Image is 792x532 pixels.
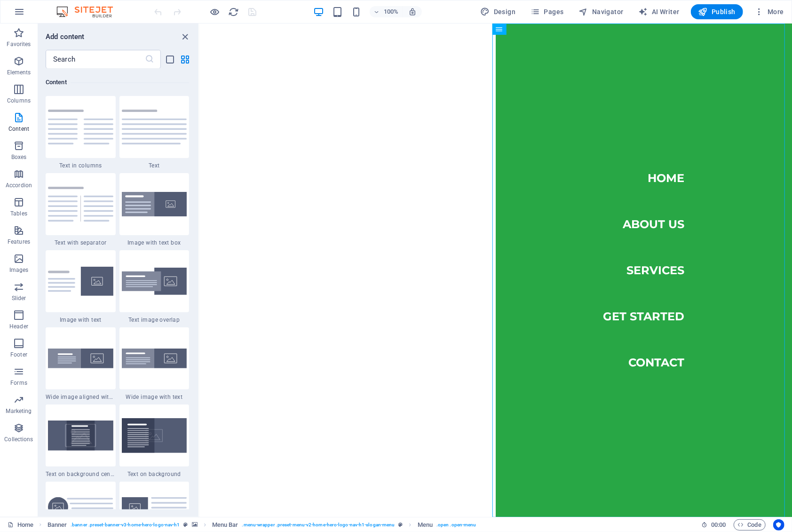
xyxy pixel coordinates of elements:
[8,238,30,246] p: Features
[701,519,726,531] h6: Session time
[122,110,187,144] img: text.svg
[10,351,27,358] p: Footer
[119,96,190,169] div: Text
[48,519,476,531] nav: breadcrumb
[119,250,190,324] div: Text image overlap
[398,522,403,527] i: This element is a customizable preset
[122,192,187,217] img: image-with-text-box.svg
[7,97,31,104] p: Columns
[46,405,116,478] div: Text on background centered
[46,77,189,88] h6: Content
[119,470,190,478] span: Text on background
[46,50,145,69] input: Search
[11,153,27,161] p: Boxes
[8,519,33,531] a: Click to cancel selection. Double-click to open Pages
[192,522,198,527] i: This element contains a background
[418,519,433,531] span: Click to select. Double-click to edit
[165,54,176,65] button: list-view
[46,31,85,42] h6: Add content
[718,521,719,528] span: :
[119,393,190,401] span: Wide image with text
[119,173,190,246] div: Image with text box
[8,125,29,133] p: Content
[46,162,116,169] span: Text in columns
[754,7,784,16] span: More
[9,266,29,274] p: Images
[122,497,187,528] img: floating-image.svg
[12,294,26,302] p: Slider
[46,96,116,169] div: Text in columns
[48,497,113,529] img: floating-image-offset.svg
[48,267,113,296] img: text-with-image-v4.svg
[9,323,28,330] p: Header
[209,6,221,17] button: Click here to leave preview mode and continue editing
[71,519,180,531] span: . banner .preset-banner-v3-home-hero-logo-nav-h1
[119,316,190,324] span: Text image overlap
[531,7,563,16] span: Pages
[477,4,520,19] button: Design
[119,162,190,169] span: Text
[481,7,516,16] span: Design
[10,210,27,217] p: Tables
[384,6,399,17] h6: 100%
[54,6,125,17] img: Editor Logo
[46,470,116,478] span: Text on background centered
[48,349,113,368] img: wide-image-with-text-aligned.svg
[46,250,116,324] div: Image with text
[738,519,761,531] span: Code
[436,519,476,531] span: . open .open-menu
[184,522,188,527] i: This element is a customizable preset
[734,519,766,531] button: Code
[711,519,726,531] span: 00 00
[122,418,187,453] img: text-on-bacground.svg
[229,7,239,17] i: Reload page
[6,182,32,189] p: Accordion
[773,519,784,531] button: Usercentrics
[122,268,187,295] img: text-image-overlap.svg
[579,7,624,16] span: Navigator
[48,187,113,222] img: text-with-separator.svg
[575,4,627,19] button: Navigator
[46,173,116,246] div: Text with separator
[527,4,567,19] button: Pages
[46,316,116,324] span: Image with text
[698,7,736,16] span: Publish
[122,349,187,368] img: wide-image-with-text.svg
[7,69,31,76] p: Elements
[48,519,67,531] span: Click to select. Double-click to edit
[639,7,680,16] span: AI Writer
[180,31,191,42] button: close panel
[6,407,32,415] p: Marketing
[48,421,113,450] img: text-on-background-centered.svg
[228,6,239,17] button: reload
[7,40,31,48] p: Favorites
[46,239,116,246] span: Text with separator
[691,4,743,19] button: Publish
[119,327,190,401] div: Wide image with text
[635,4,683,19] button: AI Writer
[48,110,113,144] img: text-in-columns.svg
[4,436,33,443] p: Collections
[10,379,27,387] p: Forms
[119,405,190,478] div: Text on background
[751,4,788,19] button: More
[46,327,116,401] div: Wide image aligned with text
[180,54,191,65] button: grid-view
[408,8,417,16] i: On resize automatically adjust zoom level to fit chosen device.
[477,4,520,19] div: Design (Ctrl+Alt+Y)
[119,239,190,246] span: Image with text box
[212,519,238,531] span: Click to select. Double-click to edit
[370,6,403,17] button: 100%
[46,393,116,401] span: Wide image aligned with text
[242,519,395,531] span: . menu-wrapper .preset-menu-v2-home-hero-logo-nav-h1-slogan-menu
